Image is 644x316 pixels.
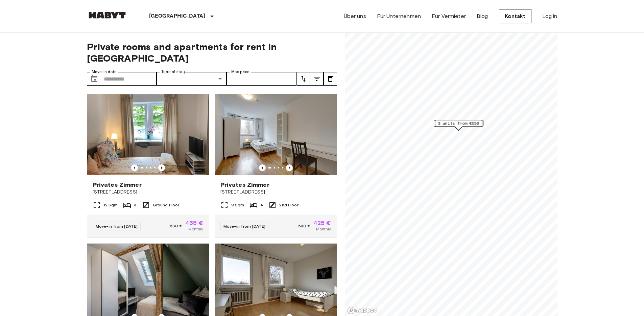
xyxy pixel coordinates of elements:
[87,94,209,238] a: Marketing picture of unit DE-09-012-002-01HFPrevious imagePrevious imagePrivates Zimmer[STREET_AD...
[259,164,266,171] button: Previous image
[153,202,180,208] span: Ground Floor
[542,12,557,20] a: Log in
[324,72,337,86] button: tune
[347,307,377,314] a: Mapbox logo
[215,94,337,238] a: Marketing picture of unit DE-09-022-04MPrevious imagePrevious imagePrivates Zimmer[STREET_ADDRESS...
[220,181,269,189] span: Privates Zimmer
[103,202,118,208] span: 12 Sqm
[377,12,421,20] a: Für Unternehmen
[88,72,101,86] button: Choose date
[87,94,209,175] img: Marketing picture of unit DE-09-012-002-01HF
[134,202,136,208] span: 3
[310,72,324,86] button: tune
[435,120,482,131] div: Map marker
[231,69,249,75] label: Max price
[87,41,337,64] span: Private rooms and apartments for rent in [GEOGRAPHIC_DATA]
[499,9,531,23] a: Kontakt
[220,189,331,196] span: [STREET_ADDRESS]
[93,189,204,196] span: [STREET_ADDRESS]
[161,69,185,75] label: Type of stay
[93,181,142,189] span: Privates Zimmer
[131,164,138,171] button: Previous image
[96,224,138,229] span: Move-in from [DATE]
[296,72,310,86] button: tune
[279,202,298,208] span: 2nd Floor
[286,164,293,171] button: Previous image
[260,202,263,208] span: 4
[188,226,203,232] span: Monthly
[313,220,331,226] span: 425 €
[92,69,117,75] label: Move-in date
[170,223,183,229] span: 580 €
[185,220,204,226] span: 465 €
[477,12,488,20] a: Blog
[158,164,165,171] button: Previous image
[223,224,266,229] span: Move-in from [DATE]
[344,12,366,20] a: Über uns
[434,120,483,130] div: Map marker
[432,12,466,20] a: Für Vermieter
[316,226,331,232] span: Monthly
[149,12,206,20] p: [GEOGRAPHIC_DATA]
[299,223,311,229] span: 530 €
[87,12,127,19] img: Habyt
[231,202,244,208] span: 9 Sqm
[438,120,479,127] span: 3 units from €530
[215,94,337,175] img: Marketing picture of unit DE-09-022-04M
